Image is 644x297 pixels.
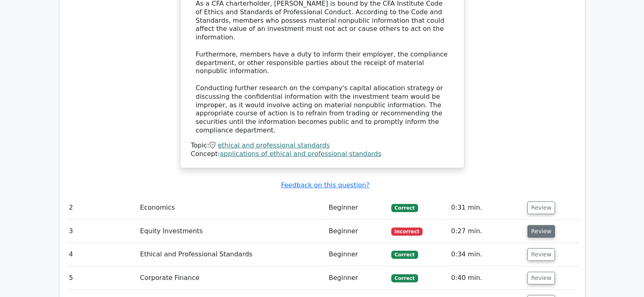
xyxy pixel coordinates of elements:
td: 4 [66,243,137,266]
div: Concept: [191,150,453,158]
a: Feedback on this question? [281,181,369,189]
button: Review [527,272,555,284]
td: Beginner [325,243,388,266]
td: 5 [66,267,137,290]
td: Beginner [325,220,388,243]
td: Beginner [325,267,388,290]
td: Corporate Finance [137,267,325,290]
button: Review [527,202,555,214]
td: 0:34 min. [448,243,524,266]
td: Ethical and Professional Standards [137,243,325,266]
a: ethical and professional standards [218,141,330,149]
td: 0:27 min. [448,220,524,243]
a: applications of ethical and professional standards [220,150,382,158]
td: Equity Investments [137,220,325,243]
span: Correct [391,274,418,282]
td: Economics [137,196,325,219]
button: Review [527,248,555,261]
span: Correct [391,251,418,259]
div: Topic: [191,141,453,150]
td: 0:31 min. [448,196,524,219]
button: Review [527,225,555,238]
td: Beginner [325,196,388,219]
span: Correct [391,204,418,212]
td: 0:40 min. [448,267,524,290]
td: 3 [66,220,137,243]
td: 2 [66,196,137,219]
span: Incorrect [391,228,423,236]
